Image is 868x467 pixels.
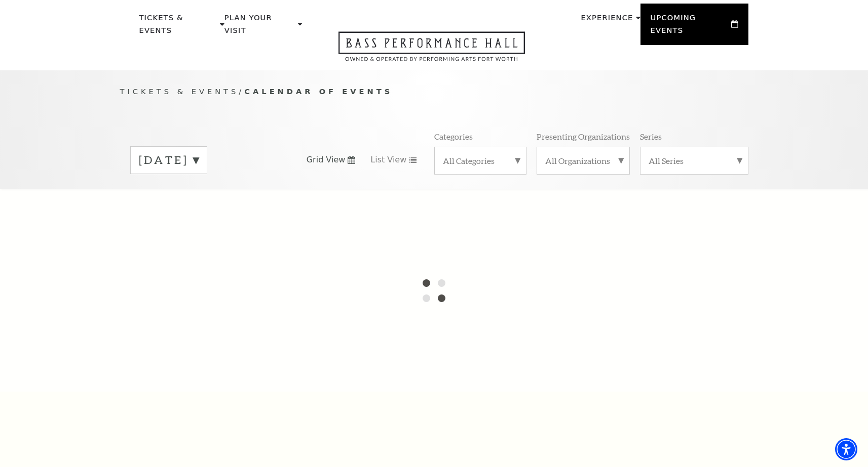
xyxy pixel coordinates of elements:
[835,438,857,460] div: Accessibility Menu
[370,154,406,165] span: List View
[649,155,740,166] label: All Series
[224,12,295,43] p: Plan Your Visit
[302,31,561,70] a: Open this option
[307,154,346,165] span: Grid View
[581,12,633,30] p: Experience
[651,12,729,43] p: Upcoming Events
[545,155,621,166] label: All Organizations
[120,86,748,98] p: /
[139,12,218,43] p: Tickets & Events
[537,131,630,142] p: Presenting Organizations
[244,87,393,96] span: Calendar of Events
[443,155,518,166] label: All Categories
[120,87,239,96] span: Tickets & Events
[434,131,473,142] p: Categories
[640,131,662,142] p: Series
[139,152,199,168] label: [DATE]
